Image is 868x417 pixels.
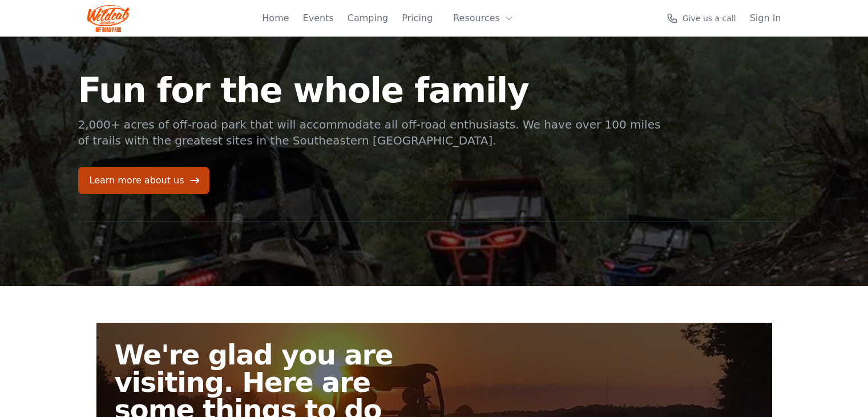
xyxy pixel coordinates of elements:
[446,7,520,30] button: Resources
[87,5,130,32] img: Wildcat Logo
[348,11,388,25] a: Camping
[78,167,209,194] a: Learn more about us
[402,11,433,25] a: Pricing
[78,73,663,107] h1: Fun for the whole family
[683,13,736,24] span: Give us a call
[78,117,663,149] p: 2,000+ acres of off-road park that will accommodate all off-road enthusiasts. We have over 100 mi...
[667,13,736,24] a: Give us a call
[262,11,289,25] a: Home
[303,11,334,25] a: Events
[750,11,781,25] a: Sign In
